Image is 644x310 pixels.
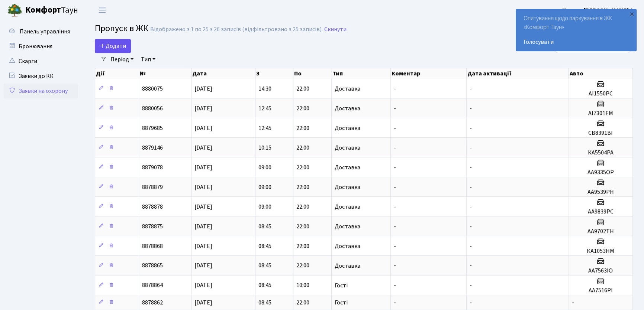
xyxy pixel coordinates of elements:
h5: АА7563ІО [572,267,629,274]
span: 22:00 [296,163,309,172]
span: [DATE] [194,203,212,211]
span: - [470,281,472,290]
span: [DATE] [194,281,212,290]
span: - [394,222,396,231]
span: - [394,104,396,112]
span: 8878868 [142,242,163,250]
span: Доставка [335,223,360,229]
span: - [394,163,396,172]
h5: АА7516PI [572,287,629,294]
span: - [394,124,396,132]
a: Панель управління [4,24,78,39]
h5: АА9539РН [572,189,629,196]
h5: КА5504РА [572,149,629,156]
span: 10:15 [258,144,271,152]
h5: АІ1550РС [572,90,629,97]
h5: КА1053НМ [572,248,629,255]
span: - [394,183,396,191]
span: - [394,262,396,270]
span: 22:00 [296,104,309,112]
span: 8880056 [142,104,163,112]
span: 08:45 [258,298,271,307]
span: Панель управління [20,27,70,36]
div: Відображено з 1 по 25 з 26 записів (відфільтровано з 25 записів). [150,26,323,33]
div: × [628,10,635,17]
span: - [394,281,396,290]
span: 22:00 [296,203,309,211]
span: [DATE] [194,242,212,250]
a: Заявки до КК [4,69,78,84]
img: logo.png [7,3,22,18]
span: - [470,298,472,307]
span: - [470,163,472,172]
div: Опитування щодо паркування в ЖК «Комфорт Таун» [516,9,636,51]
h5: АА9702ТН [572,228,629,235]
span: Гості [335,283,348,288]
h5: АА9839РС [572,208,629,215]
span: - [470,222,472,231]
span: 22:00 [296,183,309,191]
span: Доставка [335,164,360,170]
span: 12:45 [258,124,271,132]
span: 8878864 [142,281,163,290]
th: Дії [95,68,139,79]
th: Авто [569,68,632,79]
th: Тип [331,68,390,79]
span: 08:45 [258,222,271,231]
span: - [394,203,396,211]
span: [DATE] [194,183,212,191]
span: Доставка [335,125,360,131]
span: [DATE] [194,222,212,231]
h5: СВ8391ВІ [572,130,629,137]
span: - [470,183,472,191]
span: 8879146 [142,144,163,152]
span: Доставка [335,204,360,210]
span: Пропуск в ЖК [95,22,148,35]
span: 09:00 [258,203,271,211]
a: Скинути [324,26,347,33]
span: 22:00 [296,262,309,270]
span: [DATE] [194,85,212,93]
th: По [293,68,331,79]
h5: АА9335ОР [572,169,629,176]
span: 12:45 [258,104,271,112]
h5: АІ7301ЕМ [572,110,629,117]
span: 8878862 [142,298,163,307]
span: 8878879 [142,183,163,191]
span: Доставка [335,86,360,92]
span: - [394,242,396,250]
span: Гості [335,300,348,306]
span: 22:00 [296,144,309,152]
span: 09:00 [258,163,271,172]
a: Голосувати [524,37,629,46]
span: - [470,124,472,132]
span: - [394,85,396,93]
span: 8878865 [142,262,163,270]
span: 8879078 [142,163,163,172]
span: - [470,144,472,152]
th: № [139,68,191,79]
a: Період [107,53,136,66]
span: 22:00 [296,222,309,231]
span: - [394,144,396,152]
span: Таун [25,4,78,17]
span: 08:45 [258,281,271,290]
b: Комфорт [25,4,61,16]
span: 8878878 [142,203,163,211]
span: - [470,262,472,270]
span: 08:45 [258,242,271,250]
span: 10:00 [296,281,309,290]
span: - [470,203,472,211]
span: Доставка [335,184,360,190]
span: 22:00 [296,242,309,250]
span: [DATE] [194,124,212,132]
a: Цитрус [PERSON_NAME] А. [562,6,635,15]
span: Доставка [335,145,360,151]
span: [DATE] [194,262,212,270]
a: Тип [138,53,158,66]
span: 08:45 [258,262,271,270]
th: З [255,68,293,79]
span: 8879685 [142,124,163,132]
span: 22:00 [296,298,309,307]
span: - [470,85,472,93]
